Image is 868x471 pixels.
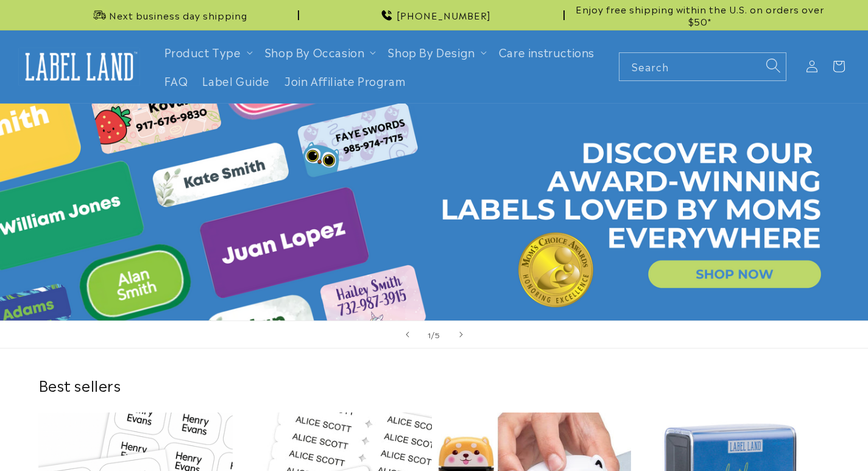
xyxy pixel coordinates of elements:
[265,45,365,59] span: Shop By Occasion
[492,38,602,66] a: Care instructions
[760,52,786,79] button: Search
[570,3,830,27] span: Enjoy free shipping within the U.S. on orders over $50*
[157,66,196,95] a: FAQ
[195,66,277,95] a: Label Guide
[14,43,145,90] a: Label Land
[284,74,406,88] span: Join Affiliate Program
[381,38,491,66] summary: Shop By Design
[38,375,830,394] h2: Best sellers
[164,74,188,88] span: FAQ
[435,328,440,341] span: 5
[258,38,381,66] summary: Shop By Occasion
[448,321,475,348] button: Next slide
[109,9,247,21] span: Next business day shipping
[157,38,258,66] summary: Product Type
[18,48,140,85] img: Label Land
[428,328,431,341] span: 1
[388,44,475,60] a: Shop By Design
[202,74,270,88] span: Label Guide
[164,44,241,60] a: Product Type
[397,9,491,21] span: [PHONE_NUMBER]
[394,321,421,348] button: Previous slide
[277,66,413,95] a: Join Affiliate Program
[499,45,595,59] span: Care instructions
[431,328,435,341] span: /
